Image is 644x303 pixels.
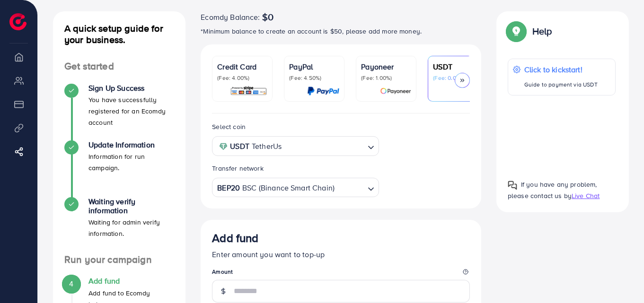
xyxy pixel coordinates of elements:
[524,79,598,90] p: Guide to payment via USDT
[524,64,598,75] p: Click to kickstart!
[433,74,483,82] p: (Fee: 0.00%)
[289,74,339,82] p: (Fee: 4.50%)
[217,74,267,82] p: (Fee: 4.00%)
[508,180,597,200] span: If you have any problem, please contact us by
[604,260,637,296] iframe: Chat
[88,151,174,173] p: Information for run campaign.
[201,11,260,23] span: Ecomdy Balance:
[335,181,364,195] input: Search for option
[508,23,525,40] img: Popup guide
[53,23,185,45] h4: A quick setup guide for your business.
[230,139,249,153] strong: USDT
[212,178,379,197] div: Search for option
[201,26,481,37] p: *Minimum balance to create an account is $50, please add more money.
[53,84,185,140] li: Sign Up Success
[262,11,273,23] span: $0
[508,181,517,190] img: Popup guide
[53,140,185,197] li: Update Information
[212,231,258,245] h3: Add fund
[88,216,174,239] p: Waiting for admin verify information.
[88,277,174,286] h4: Add fund
[252,139,282,153] span: TetherUs
[230,86,267,96] img: card
[307,86,339,96] img: card
[53,254,185,266] h4: Run your campaign
[532,26,552,37] p: Help
[433,61,483,72] p: USDT
[212,136,379,156] div: Search for option
[88,94,174,128] p: You have successfully registered for an Ecomdy account
[212,249,470,260] p: Enter amount you want to top-up
[361,61,411,72] p: Payoneer
[219,142,228,151] img: coin
[212,122,246,131] label: Select coin
[284,139,363,154] input: Search for option
[242,181,335,195] span: BSC (Binance Smart Chain)
[217,181,240,195] strong: BEP20
[572,191,600,200] span: Live Chat
[289,61,339,72] p: PayPal
[9,13,26,30] img: logo
[88,197,174,215] h4: Waiting verify information
[217,61,267,72] p: Credit Card
[69,278,73,289] span: 4
[88,140,174,149] h4: Update Information
[380,86,411,96] img: card
[53,197,185,254] li: Waiting verify information
[361,74,411,82] p: (Fee: 1.00%)
[88,84,174,93] h4: Sign Up Success
[212,268,470,279] legend: Amount
[212,164,264,173] label: Transfer network
[53,61,185,72] h4: Get started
